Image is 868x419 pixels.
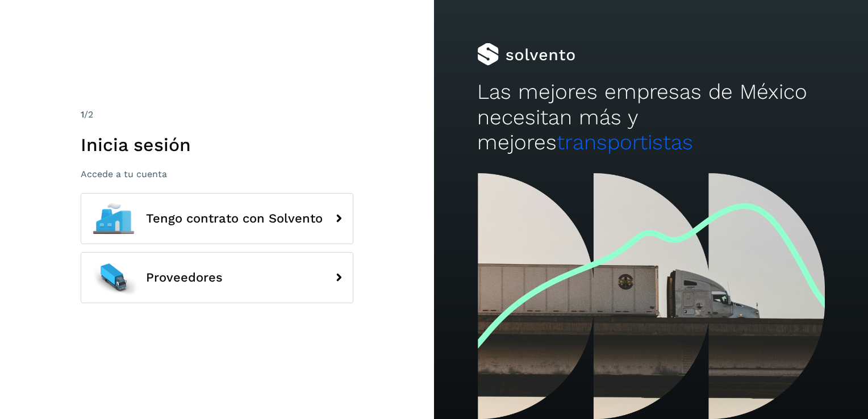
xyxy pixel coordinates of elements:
button: Tengo contrato con Solvento [81,193,353,244]
p: Accede a tu cuenta [81,169,353,179]
div: /2 [81,108,353,121]
span: 1 [81,109,84,120]
span: Tengo contrato con Solvento [146,212,323,225]
h2: Las mejores empresas de México necesitan más y mejores [477,79,824,155]
span: transportistas [557,130,693,154]
span: Proveedores [146,271,223,284]
h1: Inicia sesión [81,134,353,156]
button: Proveedores [81,252,353,303]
